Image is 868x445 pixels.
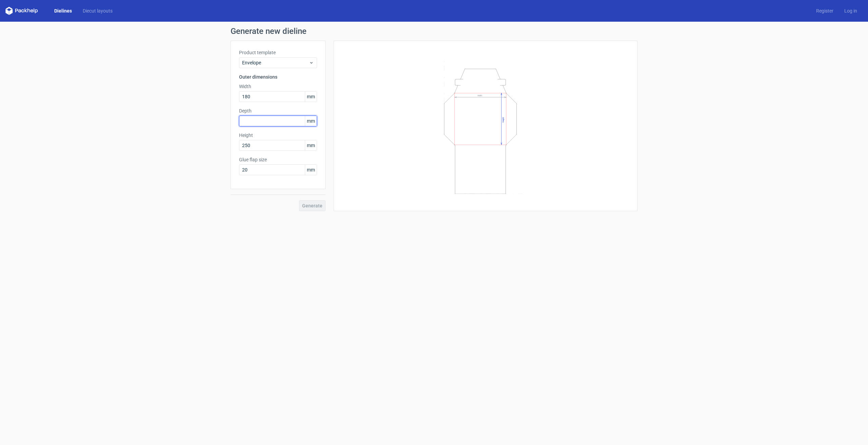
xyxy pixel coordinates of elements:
[77,7,118,14] a: Diecut layouts
[839,7,863,14] a: Log in
[239,83,317,90] label: Width
[49,7,77,14] a: Dielines
[305,140,317,150] span: mm
[231,27,637,35] h1: Generate new dieline
[239,49,317,56] label: Product template
[239,107,317,114] label: Depth
[239,132,317,139] label: Height
[239,74,317,80] h3: Outer dimensions
[502,117,505,122] text: Height
[239,156,317,163] label: Glue flap size
[305,92,317,102] span: mm
[242,59,309,66] span: Envelope
[477,94,482,97] text: Width
[811,7,839,14] a: Register
[305,165,317,175] span: mm
[305,116,317,126] span: mm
